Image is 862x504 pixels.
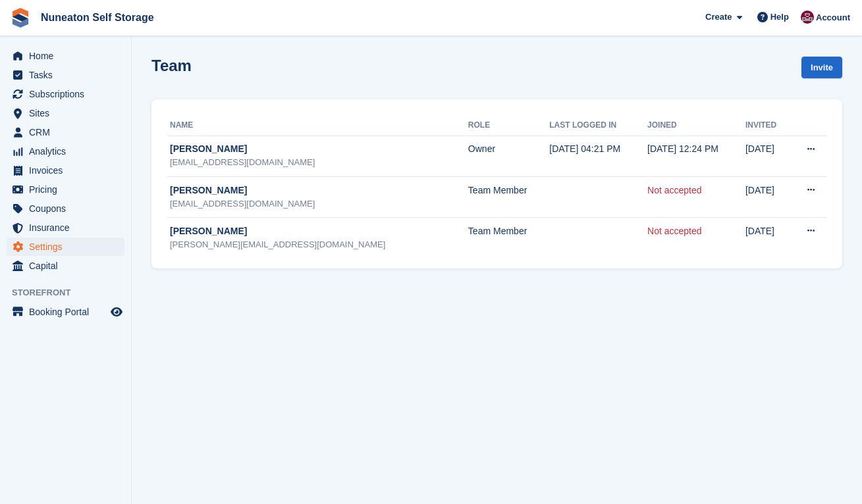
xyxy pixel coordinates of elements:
[29,303,108,321] span: Booking Portal
[7,66,124,84] a: menu
[29,104,108,122] span: Sites
[770,11,789,24] span: Help
[7,199,124,218] a: menu
[549,136,647,176] td: [DATE] 04:21 PM
[816,11,850,24] span: Account
[647,136,745,176] td: [DATE] 12:24 PM
[745,115,788,136] th: Invited
[7,161,124,180] a: menu
[29,161,108,180] span: Invoices
[549,115,647,136] th: Last logged in
[468,217,549,258] td: Team Member
[12,286,131,299] span: Storefront
[7,180,124,199] a: menu
[7,142,124,161] a: menu
[29,238,108,256] span: Settings
[7,85,124,103] a: menu
[468,115,549,136] th: Role
[109,304,124,320] a: Preview store
[745,136,788,176] td: [DATE]
[29,142,108,161] span: Analytics
[29,180,108,199] span: Pricing
[468,176,549,217] td: Team Member
[167,115,468,136] th: Name
[29,218,108,237] span: Insurance
[7,47,124,65] a: menu
[647,185,702,195] a: Not accepted
[745,217,788,258] td: [DATE]
[29,257,108,275] span: Capital
[7,238,124,256] a: menu
[29,123,108,141] span: CRM
[705,11,732,24] span: Create
[170,197,468,211] div: [EMAIL_ADDRESS][DOMAIN_NAME]
[36,7,159,28] a: Nuneaton Self Storage
[801,57,842,78] a: Invite
[468,136,549,176] td: Owner
[647,226,702,236] a: Not accepted
[170,224,468,238] div: [PERSON_NAME]
[170,238,468,251] div: [PERSON_NAME][EMAIL_ADDRESS][DOMAIN_NAME]
[11,8,30,28] img: stora-icon-8386f47178a22dfd0bd8f6a31ec36ba5ce8667c1dd55bd0f319d3a0aa187defe.svg
[170,156,468,169] div: [EMAIL_ADDRESS][DOMAIN_NAME]
[647,115,745,136] th: Joined
[170,184,468,197] div: [PERSON_NAME]
[29,199,108,218] span: Coupons
[7,218,124,237] a: menu
[801,11,814,24] img: Chris Palmer
[170,142,468,156] div: [PERSON_NAME]
[7,257,124,275] a: menu
[7,123,124,141] a: menu
[7,303,124,321] a: menu
[745,176,788,217] td: [DATE]
[29,85,108,103] span: Subscriptions
[151,57,192,74] h1: Team
[29,66,108,84] span: Tasks
[29,47,108,65] span: Home
[7,104,124,122] a: menu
